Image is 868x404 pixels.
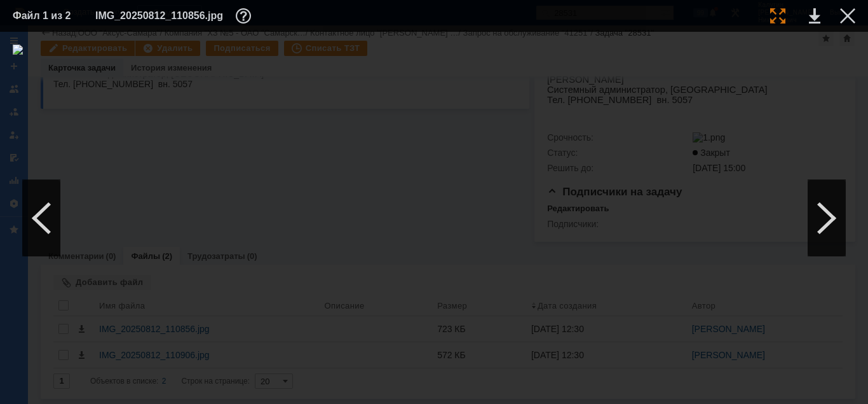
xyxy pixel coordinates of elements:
div: Увеличить масштаб [770,8,785,24]
div: Дополнительная информация о файле (F11) [236,8,255,24]
div: IMG_20250812_110856.jpg [95,8,255,24]
div: Следующий файл [808,180,846,256]
div: Скачать файл [809,8,820,24]
div: Предыдущий файл [22,180,60,256]
img: download [13,45,855,391]
div: Файл 1 из 2 [13,11,76,21]
div: Закрыть окно (Esc) [840,8,855,24]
